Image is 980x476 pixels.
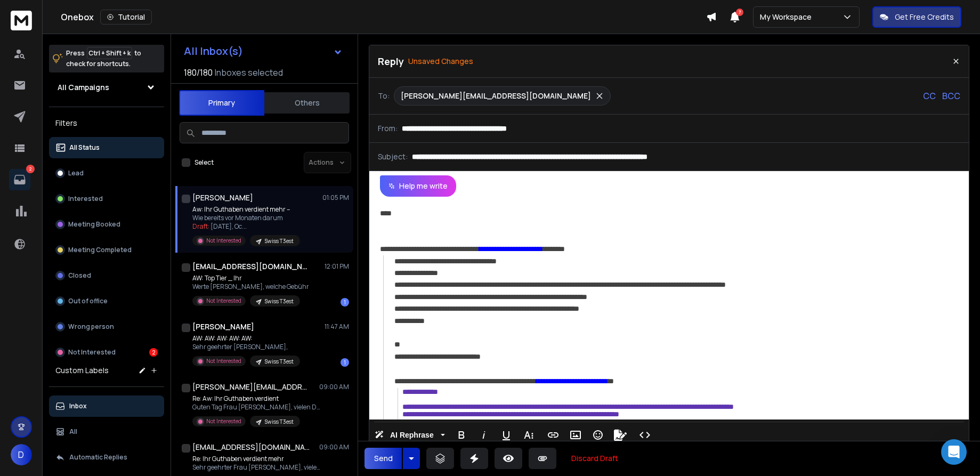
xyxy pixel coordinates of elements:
[68,220,120,229] p: Meeting Booked
[192,214,300,222] p: Wie bereits vor Monaten darum
[380,175,456,197] button: Help me write
[341,298,349,306] div: 1
[68,297,108,305] p: Out of office
[192,442,310,453] h1: [EMAIL_ADDRESS][DOMAIN_NAME]
[184,46,243,57] h1: All Inbox(s)
[49,291,164,312] button: Out of office
[408,56,473,67] p: Unsaved Changes
[68,348,116,357] p: Not Interested
[401,91,591,101] p: [PERSON_NAME][EMAIL_ADDRESS][DOMAIN_NAME]
[325,262,349,271] p: 12:01 PM
[365,448,402,469] button: Send
[895,12,954,22] p: Get Free Credits
[11,444,32,465] button: D
[942,90,960,102] p: BCC
[192,463,320,472] p: Sehr geehrter Frau [PERSON_NAME], vielen Dank
[175,41,351,62] button: All Inbox(s)
[206,297,241,305] p: Not Interested
[66,48,141,69] p: Press to check for shortcuts.
[26,165,35,173] p: 2
[325,322,349,331] p: 11:47 AM
[206,417,241,425] p: Not Interested
[941,439,967,465] div: Open Intercom Messenger
[179,90,264,116] button: Primary
[58,82,109,93] h1: All Campaigns
[610,424,630,446] button: Signature
[9,169,30,190] a: 2
[49,116,164,131] h3: Filters
[341,358,349,367] div: 1
[69,402,87,410] p: Inbox
[319,383,349,391] p: 09:00 AM
[192,394,320,403] p: Re: Aw: Ihr Guthaben verdient
[378,91,390,101] p: To:
[565,424,586,446] button: Insert Image (Ctrl+P)
[68,169,84,178] p: Lead
[69,143,100,152] p: All Status
[49,77,164,98] button: All Campaigns
[192,261,310,272] h1: [EMAIL_ADDRESS][DOMAIN_NAME]
[388,431,436,440] span: AI Rephrase
[49,239,164,261] button: Meeting Completed
[265,418,294,426] p: Swiss T3est
[192,382,310,392] h1: [PERSON_NAME][EMAIL_ADDRESS][DOMAIN_NAME]
[192,455,320,463] p: Re: Ihr Guthaben verdient mehr
[265,358,294,366] p: Swiss T3est
[49,396,164,417] button: Inbox
[519,424,539,446] button: More Text
[496,424,516,446] button: Underline (Ctrl+U)
[322,193,349,202] p: 01:05 PM
[192,334,300,343] p: AW: AW: AW: AW: AW:
[206,237,241,245] p: Not Interested
[49,421,164,442] button: All
[49,137,164,158] button: All Status
[69,453,127,462] p: Automatic Replies
[264,91,350,115] button: Others
[192,403,320,412] p: Guten Tag Frau [PERSON_NAME], vielen Dank
[184,66,213,79] span: 180 / 180
[378,151,408,162] p: Subject:
[206,357,241,365] p: Not Interested
[923,90,936,102] p: CC
[192,343,300,351] p: Sehr geehrter [PERSON_NAME],
[588,424,608,446] button: Emoticons
[319,443,349,451] p: 09:00 AM
[192,192,253,203] h1: [PERSON_NAME]
[100,10,152,25] button: Tutorial
[543,424,563,446] button: Insert Link (Ctrl+K)
[872,6,961,28] button: Get Free Credits
[265,297,294,305] p: Swiss T3est
[192,321,254,332] h1: [PERSON_NAME]
[87,47,132,59] span: Ctrl + Shift + k
[149,348,158,357] div: 2
[378,123,398,134] p: From:
[68,195,103,203] p: Interested
[69,427,77,436] p: All
[49,265,164,286] button: Closed
[192,274,309,283] p: AW: Top Tier _ Ihr
[49,447,164,468] button: Automatic Replies
[215,66,283,79] h3: Inboxes selected
[192,222,209,231] span: Draft:
[49,188,164,209] button: Interested
[49,316,164,337] button: Wrong person
[760,12,816,22] p: My Workspace
[195,158,214,167] label: Select
[451,424,472,446] button: Bold (Ctrl+B)
[68,322,114,331] p: Wrong person
[635,424,655,446] button: Code View
[563,448,627,469] button: Discard Draft
[736,9,743,16] span: 7
[68,271,91,280] p: Closed
[378,54,404,69] p: Reply
[61,10,706,25] div: Onebox
[474,424,494,446] button: Italic (Ctrl+I)
[55,365,109,376] h3: Custom Labels
[265,237,294,245] p: Swiss T3est
[68,246,132,254] p: Meeting Completed
[192,283,309,291] p: Werte [PERSON_NAME], welche Gebühr
[372,424,447,446] button: AI Rephrase
[49,342,164,363] button: Not Interested2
